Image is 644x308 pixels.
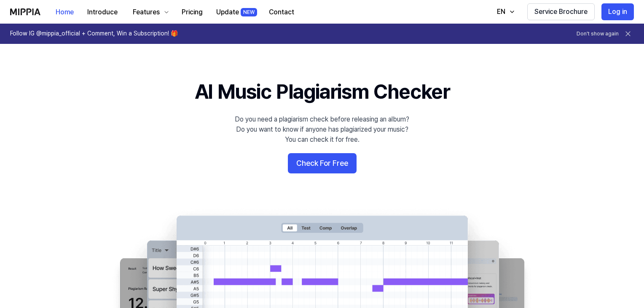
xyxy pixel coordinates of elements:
img: logo [10,8,40,15]
a: Home [49,0,80,24]
h1: Follow IG @mippia_official + Comment, Win a Subscription! 🎁 [10,30,178,38]
button: Check For Free [288,153,357,173]
div: NEW [241,8,257,16]
button: Introduce [80,4,124,21]
a: UpdateNEW [209,0,262,24]
button: Contact [262,4,301,21]
button: Home [49,4,80,21]
button: UpdateNEW [209,4,262,21]
div: Do you need a plagiarism check before releasing an album? Do you want to know if anyone has plagi... [235,114,409,145]
div: EN [495,7,507,17]
h1: AI Music Plagiarism Checker [195,78,450,106]
div: Features [131,7,161,17]
button: Pricing [175,4,209,21]
button: Log in [601,3,634,20]
button: Don't show again [577,30,619,38]
button: Service Brochure [527,3,595,20]
button: EN [488,3,521,20]
button: Features [124,4,175,21]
